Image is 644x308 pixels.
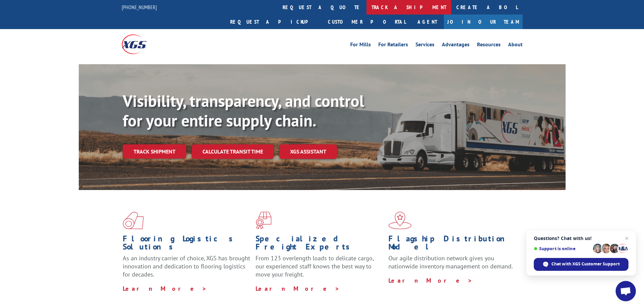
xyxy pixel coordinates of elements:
[123,235,251,254] h1: Flooring Logistics Solutions
[123,144,186,159] a: Track shipment
[279,144,337,159] a: XGS ASSISTANT
[388,277,473,284] a: Learn More >
[256,235,383,254] h1: Specialized Freight Experts
[256,254,383,284] p: From 123 overlength loads to delicate cargo, our experienced staff knows the best way to move you...
[388,254,513,270] span: Our agile distribution network gives you nationwide inventory management on demand.
[123,90,364,131] b: Visibility, transparency, and control for your entire supply chain.
[388,212,412,229] img: xgs-icon-flagship-distribution-model-red
[323,15,411,29] a: Customer Portal
[411,15,444,29] a: Agent
[623,234,631,242] span: Close chat
[123,285,207,292] a: Learn More >
[256,212,271,229] img: xgs-icon-focused-on-flooring-red
[442,42,470,49] a: Advantages
[415,42,434,49] a: Services
[225,15,323,29] a: Request a pickup
[444,15,523,29] a: Join Our Team
[508,42,523,49] a: About
[256,285,340,292] a: Learn More >
[123,212,144,229] img: xgs-icon-total-supply-chain-intelligence-red
[534,236,628,241] span: Questions? Chat with us!
[534,246,591,251] span: Support is online
[122,4,157,10] a: [PHONE_NUMBER]
[551,261,620,267] span: Chat with XGS Customer Support
[350,42,371,49] a: For Mills
[123,254,250,278] span: As an industry carrier of choice, XGS has brought innovation and dedication to flooring logistics...
[192,144,274,159] a: Calculate transit time
[388,235,516,254] h1: Flagship Distribution Model
[534,258,628,271] div: Chat with XGS Customer Support
[477,42,501,49] a: Resources
[378,42,408,49] a: For Retailers
[616,281,636,301] div: Open chat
